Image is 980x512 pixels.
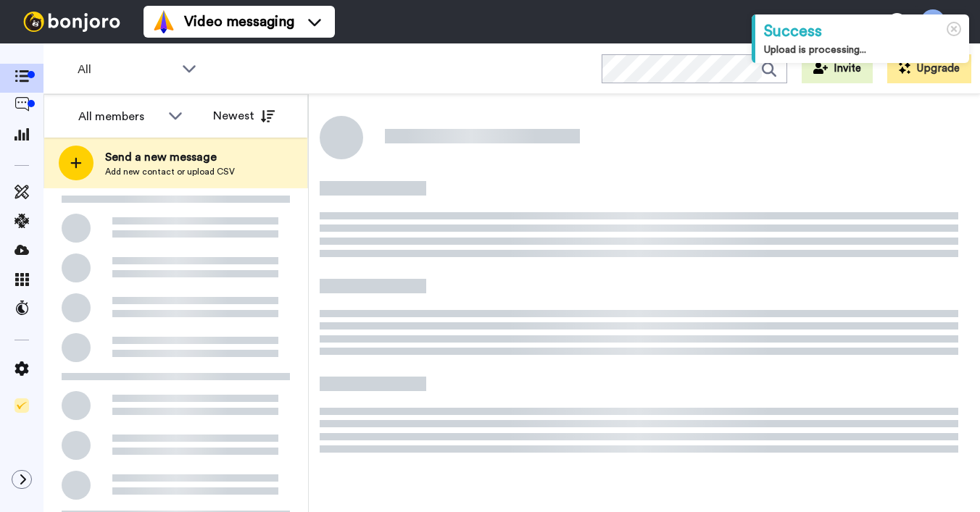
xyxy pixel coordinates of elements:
[802,54,873,83] button: Invite
[17,12,126,32] img: bj-logo-header-white.svg
[887,54,971,83] button: Upgrade
[764,43,960,57] div: Upload is processing...
[764,20,960,43] div: Success
[152,10,175,33] img: vm-color.svg
[202,101,286,130] button: Newest
[184,12,294,32] span: Video messaging
[105,166,235,177] span: Add new contact or upload CSV
[105,148,235,166] span: Send a new message
[14,398,29,413] img: Checklist.svg
[78,108,161,125] div: All members
[78,61,175,78] span: All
